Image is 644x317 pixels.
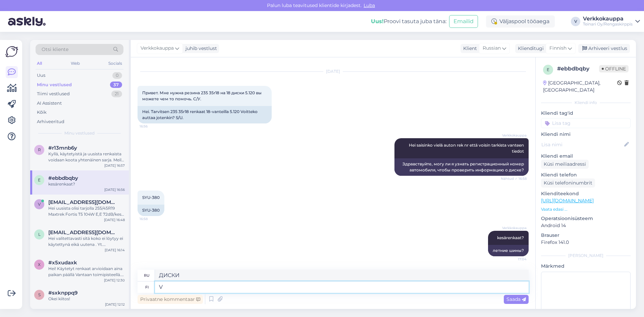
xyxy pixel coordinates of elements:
[371,17,446,25] div: Proovi tasuta juba täna:
[541,160,589,169] div: Küsi meiliaadressi
[48,199,118,205] span: ville.fager@gmail.com
[138,106,272,123] div: Hei. Tarvitsen 235 35r18 renkaat 18-vanteilla 5.120 Voitteko auttaa jotenkin? S/U.
[48,290,77,296] span: #sxknppq9
[409,143,525,154] span: Hei saisinko vielä auton rek nr että voisin tarkista vanteen tiedot
[38,232,41,237] span: l
[37,100,62,107] div: AI Assistent
[36,59,43,68] div: All
[501,257,527,262] span: 17:04
[515,45,544,52] div: Klienditugi
[549,45,567,52] span: Finnish
[461,45,477,52] div: Klient
[112,72,122,79] div: 0
[142,195,160,200] span: SYU-380
[144,270,150,281] div: ru
[501,133,527,138] span: Verkkokauppa
[486,15,555,28] div: Väljaspool tööaega
[111,91,122,97] div: 21
[541,171,631,178] p: Kliendi telefon
[104,217,125,222] div: [DATE] 16:48
[541,110,631,117] p: Kliendi tag'id
[583,16,640,27] a: VerkkokauppaTeinari Oy/Rengaskirppis
[506,296,526,302] span: Saada
[38,147,41,152] span: r
[38,292,41,297] span: s
[541,263,631,270] p: Märkmed
[541,141,623,148] input: Lisa nimi
[541,118,631,128] input: Lisa tag
[541,178,595,188] div: Küsi telefoninumbrit
[42,46,68,53] span: Otsi kliente
[571,17,580,26] div: V
[501,225,527,230] span: Verkkokauppa
[138,68,529,74] div: [DATE]
[155,281,529,293] textarea: V
[37,118,64,125] div: Arhiveeritud
[5,45,18,58] img: Askly Logo
[497,235,524,240] span: kesärenkaat?
[541,232,631,239] p: Brauser
[48,151,125,163] div: Kyllä, käytetyistä ja uusista renkaista voidaan koota yhtenäinen sarja. Meillä olisi heti saatavi...
[48,205,125,217] div: Hei uusista olisi tarjolla 255/45R19 Maxtrek Fortis T5 104W E,E 72dB/kesä SKU TP6743 93,00€/kpl [...
[183,45,217,52] div: juhib vestlust
[104,163,125,168] div: [DATE] 16:57
[107,59,123,68] div: Socials
[48,181,125,187] div: kesärenkaat?
[371,18,384,24] b: Uus!
[541,190,631,197] p: Klienditeekond
[488,245,529,256] div: летние шины?
[155,270,529,281] textarea: ДИСКИ
[541,198,594,204] a: [URL][DOMAIN_NAME]
[501,176,527,181] span: Nähtud ✓ 16:58
[541,131,631,138] p: Kliendi nimi
[557,65,599,73] div: # ebbdbqby
[483,45,501,52] span: Russian
[110,82,122,88] div: 37
[38,262,41,267] span: x
[37,109,47,116] div: Kõik
[104,278,125,283] div: [DATE] 12:30
[583,21,633,27] div: Teinari Oy/Rengaskirppis
[141,45,174,52] span: Verkkokauppa
[578,44,630,53] div: Arhiveeri vestlus
[48,266,125,278] div: Hei! Käytetyt renkaat arvioidaan aina paikan päällä Vantaan toimipisteellä. Jos haluat tarjota re...
[394,158,529,176] div: Здравствуйте, могу ли я узнать регистрационный номер автомобиля, чтобы проверить информацию о диске?
[48,229,118,235] span: livandloveyorlife@gmail.com
[37,72,45,79] div: Uus
[48,145,77,151] span: #r13mnb6y
[583,16,633,21] div: Verkkokauppa
[541,253,631,259] div: [PERSON_NAME]
[362,2,377,8] span: Luba
[541,239,631,246] p: Firefox 141.0
[543,80,617,94] div: [GEOGRAPHIC_DATA], [GEOGRAPHIC_DATA]
[48,260,77,266] span: #x5xudaxk
[38,202,41,207] span: v
[38,177,41,182] span: e
[104,187,125,192] div: [DATE] 16:56
[64,130,95,136] span: Minu vestlused
[140,216,165,221] span: 16:58
[140,124,165,129] span: 16:56
[105,302,125,307] div: [DATE] 12:12
[105,248,125,253] div: [DATE] 16:14
[48,175,78,181] span: #ebbdbqby
[48,296,125,302] div: Okei kiitos!
[541,215,631,222] p: Operatsioonisüsteem
[37,91,70,97] div: Tiimi vestlused
[145,281,149,293] div: fi
[541,153,631,160] p: Kliendi email
[138,205,164,216] div: SYU-380
[599,65,629,72] span: Offline
[547,67,549,72] span: e
[541,100,631,106] div: Kliendi info
[541,222,631,229] p: Android 14
[541,206,631,212] p: Vaata edasi ...
[37,82,72,88] div: Minu vestlused
[138,295,203,304] div: Privaatne kommentaar
[449,15,478,28] button: Emailid
[69,59,81,68] div: Web
[142,90,263,101] span: Привет. Мне нужна резина 235 35r18 на 18 диски 5.120 вы можете чем то помочь. С/У.
[48,235,125,248] div: Hei valitettavasti sitä koko ei löytyy ei käytettynä eikä uutena . Yt. Rengaskirppis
